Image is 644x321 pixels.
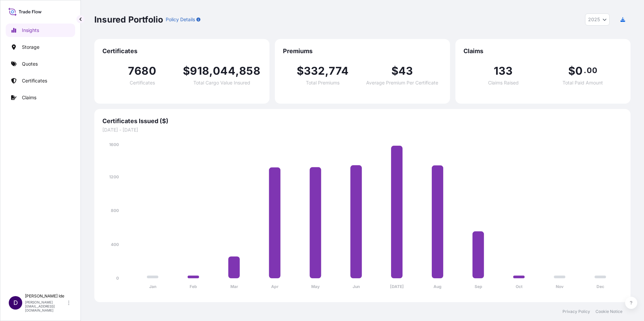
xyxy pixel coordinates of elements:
span: Total Premiums [306,80,340,85]
p: [PERSON_NAME] Ide [25,293,67,299]
span: Claims Raised [488,80,519,85]
span: Total Paid Amount [562,80,603,85]
a: Insights [6,24,75,37]
tspan: Feb [190,284,197,289]
span: D [13,299,18,306]
span: [DATE] - [DATE] [102,127,622,133]
a: Claims [6,91,75,104]
p: Certificates [22,77,47,84]
span: 7680 [128,66,156,76]
span: Average Premium Per Certificate [366,80,438,85]
p: Insights [22,27,39,34]
span: 0 [575,66,583,76]
p: Claims [22,94,36,101]
tspan: Apr [271,284,279,289]
span: 774 [329,66,349,76]
tspan: Mar [230,284,238,289]
span: . [584,68,586,73]
span: $ [568,66,575,76]
span: 044 [213,66,235,76]
tspan: Dec [597,284,604,289]
span: 133 [494,66,513,76]
p: Storage [22,44,39,50]
span: , [209,66,213,76]
p: Policy Details [166,16,195,23]
tspan: Oct [516,284,523,289]
span: Claims [463,47,622,55]
span: Certificates [102,47,261,55]
span: 332 [304,66,325,76]
tspan: 1600 [109,142,119,147]
span: $ [183,66,190,76]
tspan: 0 [116,276,119,281]
tspan: Sep [475,284,482,289]
span: 858 [239,66,260,76]
a: Quotes [6,57,75,71]
span: , [235,66,239,76]
tspan: 400 [111,242,119,247]
span: Premiums [283,47,442,55]
button: Year Selector [585,13,610,26]
span: Certificates Issued ($) [102,117,622,125]
tspan: Jan [149,284,156,289]
a: Privacy Policy [562,309,590,314]
tspan: 800 [111,208,119,213]
span: 43 [398,66,413,76]
span: $ [297,66,304,76]
tspan: Nov [556,284,564,289]
span: 918 [190,66,209,76]
span: 2025 [588,16,600,23]
p: Quotes [22,61,38,67]
span: $ [391,66,398,76]
tspan: Aug [433,284,442,289]
tspan: May [311,284,320,289]
a: Certificates [6,74,75,87]
span: Total Cargo Value Insured [193,80,250,85]
tspan: 1200 [109,174,119,179]
span: , [325,66,329,76]
tspan: Jun [353,284,360,289]
a: Cookie Notice [595,309,622,314]
p: [PERSON_NAME][EMAIL_ADDRESS][DOMAIN_NAME] [25,300,67,312]
a: Storage [6,40,75,54]
span: 00 [587,68,597,73]
tspan: [DATE] [390,284,404,289]
span: Certificates [130,80,155,85]
p: Insured Portfolio [94,14,163,25]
